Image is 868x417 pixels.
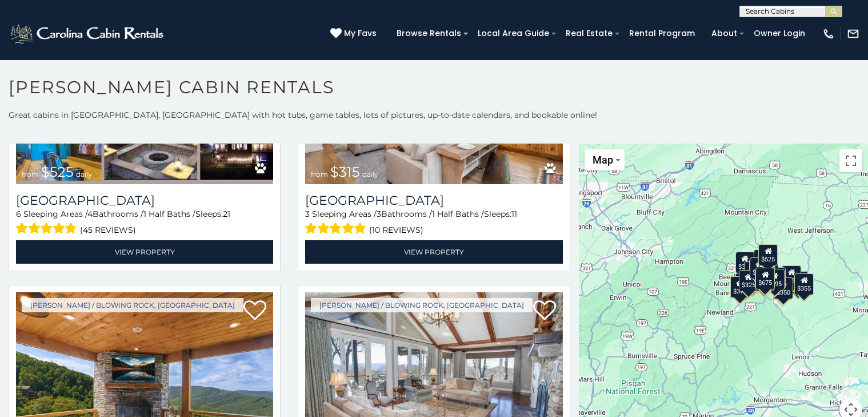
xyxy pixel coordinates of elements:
[749,257,769,279] div: $349
[330,27,379,40] a: My Favs
[748,25,811,42] a: Owner Login
[305,208,562,237] div: Sleeping Areas / Bathrooms / Sleeps:
[87,209,93,219] span: 4
[377,209,381,219] span: 3
[76,170,92,178] span: daily
[472,25,555,42] a: Local Area Guide
[344,27,377,39] span: My Favs
[739,269,758,291] div: $325
[847,27,859,40] img: mail-regular-white.png
[511,209,517,219] span: 11
[16,193,273,208] a: [GEOGRAPHIC_DATA]
[9,22,167,45] img: White-1-2.png
[585,149,625,170] button: Change map style
[305,240,562,264] a: View Property
[223,209,230,219] span: 21
[369,223,423,237] span: (10 reviews)
[41,164,74,180] span: $525
[80,223,136,237] span: (45 reviews)
[774,277,793,299] div: $350
[16,240,273,264] a: View Property
[432,209,484,219] span: 1 Half Baths /
[735,251,755,273] div: $305
[362,170,378,178] span: daily
[593,154,613,166] span: Map
[765,269,785,291] div: $695
[822,27,835,40] img: phone-regular-white.png
[758,244,778,265] div: $525
[243,299,266,323] a: Add to favorites
[839,149,862,172] button: Toggle fullscreen view
[16,193,273,208] h3: Wildlife Manor
[623,25,701,42] a: Rental Program
[755,268,775,289] div: $675
[560,25,618,42] a: Real Estate
[16,209,21,219] span: 6
[330,164,360,180] span: $315
[759,253,778,275] div: $250
[794,273,814,295] div: $355
[22,170,39,178] span: from
[22,298,243,312] a: [PERSON_NAME] / Blowing Rock, [GEOGRAPHIC_DATA]
[16,208,273,237] div: Sleeping Areas / Bathrooms / Sleeps:
[533,299,556,323] a: Add to favorites
[311,298,533,312] a: [PERSON_NAME] / Blowing Rock, [GEOGRAPHIC_DATA]
[305,209,310,219] span: 3
[706,25,743,42] a: About
[754,269,774,291] div: $315
[782,265,801,287] div: $930
[143,209,195,219] span: 1 Half Baths /
[305,193,562,208] h3: Chimney Island
[730,276,750,297] div: $375
[311,170,328,178] span: from
[305,193,562,208] a: [GEOGRAPHIC_DATA]
[391,25,467,42] a: Browse Rentals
